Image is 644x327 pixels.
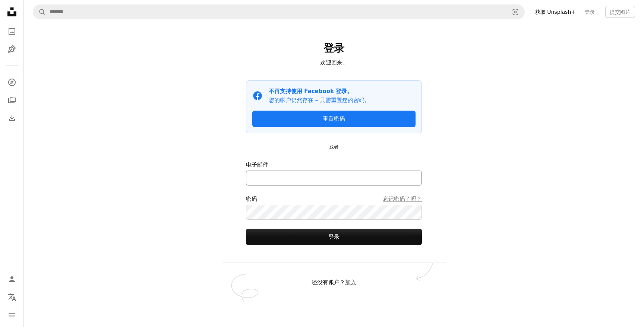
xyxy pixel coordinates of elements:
[33,5,46,19] button: 搜索 Unsplash
[328,234,340,240] font: 登录
[4,24,19,39] a: 照片
[531,6,580,18] a: 获取 Unsplash+
[246,196,257,202] font: 密码
[269,97,370,104] font: 您的帐户仍然存在 – 只需重置您的密码。
[605,6,635,18] button: 提交图片
[323,115,345,122] font: 重置密码
[4,272,19,287] a: 登录 / 注册
[584,9,595,15] font: 登录
[33,4,525,19] form: 在全站范围内查找视觉效果
[506,5,524,19] button: 视觉搜索
[383,196,422,202] font: 忘记密码了吗？
[312,279,345,286] font: 还没有账户？
[4,308,19,323] button: 菜单
[246,229,422,245] button: 登录
[4,290,19,305] button: 语言
[4,111,19,126] a: 下载历史记录
[246,171,422,185] input: 电子邮件
[246,205,422,220] input: 密码忘记密码了吗？
[383,194,422,203] a: 忘记密码了吗？
[4,4,19,21] a: 首页 — Unsplash
[329,145,338,150] font: 或者
[252,111,416,127] a: 重置密码
[269,88,353,95] font: 不再支持使用 Facebook 登录。
[345,279,356,286] a: 加入
[320,59,348,66] font: 欢迎回来。
[610,9,631,15] font: 提交图片
[535,9,575,15] font: 获取 Unsplash+
[4,75,19,90] a: 探索
[4,93,19,108] a: 收藏
[246,161,268,168] font: 电子邮件
[580,6,599,18] a: 登录
[323,42,344,54] font: 登录
[4,42,19,57] a: 插图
